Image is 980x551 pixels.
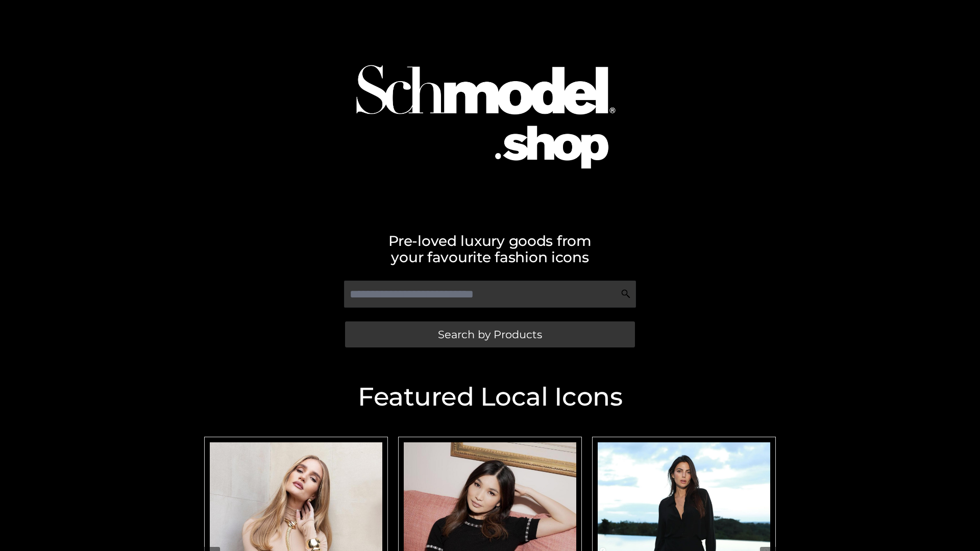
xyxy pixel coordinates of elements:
h2: Featured Local Icons​ [199,384,781,410]
img: Search Icon [621,289,631,299]
a: Search by Products [345,321,635,347]
h2: Pre-loved luxury goods from your favourite fashion icons [199,233,781,265]
span: Search by Products [438,329,542,340]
